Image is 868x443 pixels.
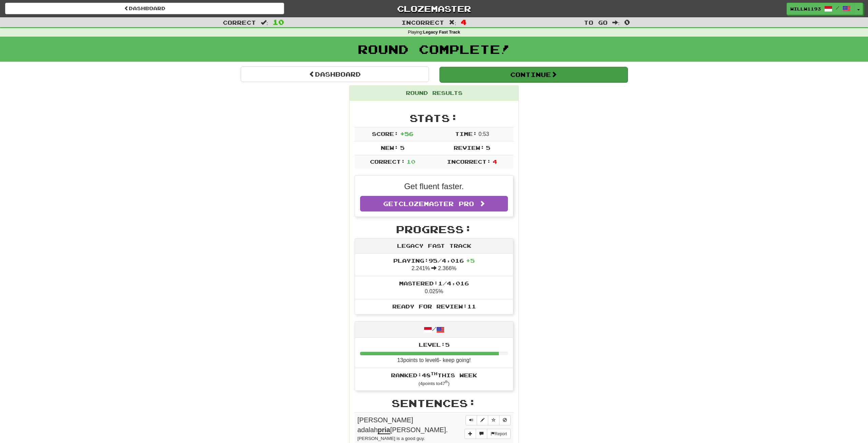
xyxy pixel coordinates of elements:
span: To go [584,19,608,26]
div: More sentence controls [465,429,511,439]
li: 2.241% 2.366% [355,254,513,277]
span: + 56 [400,130,413,137]
span: Review: [454,144,485,151]
li: 13 points to level 6 - keep going! [355,338,513,368]
span: 0 [624,18,630,26]
span: Ranked: 48 this week [391,372,477,378]
span: Incorrect [401,19,444,26]
span: + 5 [466,257,475,264]
button: Continue [439,67,628,82]
h2: Progress: [355,224,513,235]
strong: Legacy Fast Track [423,30,460,35]
span: [PERSON_NAME] adalah [PERSON_NAME]. [357,416,448,434]
sup: th [431,371,437,376]
span: Mastered: 1 / 4,016 [399,280,469,286]
div: Sentence controls [466,415,511,425]
button: Toggle favorite [488,415,499,425]
button: Edit sentence [477,415,488,425]
span: Correct: [370,158,405,165]
span: : [261,20,268,25]
sup: th [445,380,448,384]
span: Ready for Review: 11 [392,303,476,309]
small: ( 4 points to 47 ) [418,381,450,386]
button: Play sentence audio [466,415,477,425]
button: Report [487,429,511,439]
span: / [836,5,839,10]
span: willw1193 [790,6,821,12]
h1: Round Complete! [2,42,866,56]
button: Add sentence to collection [465,429,476,439]
span: Incorrect: [447,158,491,165]
span: 5 [400,144,405,151]
a: willw1193 / [787,3,854,15]
span: Score: [372,130,398,137]
small: [PERSON_NAME] is a good guy. [357,436,425,441]
span: 0 : 53 [478,131,489,137]
span: 10 [273,18,284,26]
span: Clozemaster Pro [398,200,474,207]
li: 0.025% [355,276,513,299]
div: Legacy Fast Track [355,239,513,254]
span: Correct [223,19,256,26]
span: Time: [455,130,477,137]
a: Dashboard [241,66,429,82]
div: / [355,322,513,338]
button: Toggle ignore [499,415,511,425]
h2: Sentences: [355,398,513,409]
span: Level: 5 [419,341,450,348]
span: : [612,20,620,25]
span: 4 [493,158,497,165]
span: 5 [486,144,490,151]
a: Clozemaster [294,3,573,15]
span: 10 [407,158,415,165]
span: New: [381,144,398,151]
span: : [449,20,456,25]
h2: Stats: [355,113,513,124]
div: Round Results [350,86,518,101]
a: Dashboard [5,3,284,14]
p: Get fluent faster. [360,181,508,192]
span: 4 [461,18,467,26]
a: GetClozemaster Pro [360,196,508,212]
span: Playing: 95 / 4,016 [393,257,475,264]
u: pria [378,426,390,434]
